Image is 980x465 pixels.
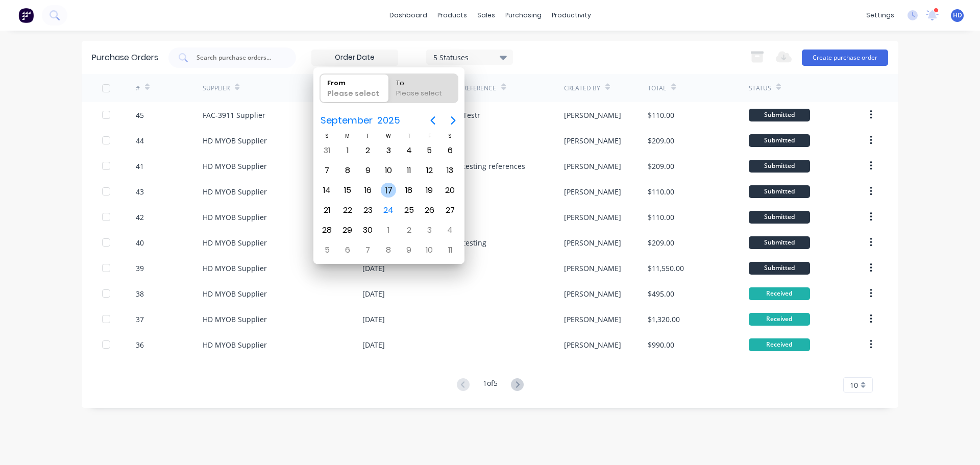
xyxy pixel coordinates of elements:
div: From [323,74,385,88]
div: [DATE] [362,263,385,274]
div: Submitted [749,185,810,198]
div: testing [463,237,486,248]
div: Testr [463,110,480,120]
input: Order Date [312,50,398,65]
div: Sunday, September 7, 2025 [320,163,335,178]
div: Please select [392,88,454,103]
div: Saturday, September 13, 2025 [443,163,458,178]
div: $110.00 [648,110,674,120]
div: Tuesday, September 9, 2025 [360,163,376,178]
div: Friday, September 5, 2025 [422,143,437,158]
div: Thursday, September 18, 2025 [401,183,416,198]
div: Monday, September 29, 2025 [340,223,355,238]
button: Create purchase order [802,50,888,66]
div: Wednesday, October 8, 2025 [381,242,396,258]
div: $209.00 [648,135,674,146]
div: Saturday, October 11, 2025 [443,242,458,258]
div: Supplier [203,84,230,93]
div: Monday, October 6, 2025 [340,242,355,258]
div: M [337,132,358,140]
div: [DATE] [362,288,385,299]
div: Submitted [749,134,810,147]
div: Received [749,287,810,300]
div: HD MYOB Supplier [203,288,267,299]
div: $11,550.00 [648,263,684,274]
div: [DATE] [362,314,385,325]
div: To [392,74,454,88]
div: Thursday, September 11, 2025 [401,163,416,178]
div: Monday, September 15, 2025 [340,183,355,198]
div: FAC-3911 Supplier [203,110,265,120]
div: $209.00 [648,161,674,172]
div: 38 [136,288,144,299]
div: 1 of 5 [483,378,498,393]
div: T [358,132,378,140]
div: 36 [136,339,144,350]
div: purchasing [500,8,547,23]
div: Sunday, August 31, 2025 [320,143,335,158]
div: 43 [136,186,144,197]
div: Tuesday, September 23, 2025 [360,203,376,218]
div: Total [648,84,666,93]
div: Tuesday, September 2, 2025 [360,143,376,158]
div: HD MYOB Supplier [203,186,267,197]
div: Sunday, October 5, 2025 [320,242,335,258]
div: $495.00 [648,288,674,299]
div: [PERSON_NAME] [564,212,621,223]
div: Tuesday, September 30, 2025 [360,223,376,238]
div: Today, Wednesday, September 24, 2025 [381,203,396,218]
div: W [378,132,399,140]
div: 41 [136,161,144,172]
div: HD MYOB Supplier [203,161,267,172]
div: Friday, September 12, 2025 [422,163,437,178]
div: Saturday, September 27, 2025 [443,203,458,218]
div: Thursday, September 4, 2025 [401,143,416,158]
div: Wednesday, September 10, 2025 [381,163,396,178]
span: September [318,111,375,130]
div: productivity [547,8,596,23]
img: Factory [18,8,34,23]
div: [PERSON_NAME] [564,263,621,274]
div: testing references [463,161,525,172]
div: Tuesday, October 7, 2025 [360,242,376,258]
div: $990.00 [648,339,674,350]
span: 2025 [375,111,403,130]
div: Saturday, September 20, 2025 [443,183,458,198]
div: 39 [136,263,144,274]
div: [PERSON_NAME] [564,288,621,299]
div: 40 [136,237,144,248]
div: S [317,132,337,140]
div: Reference [463,84,496,93]
div: [DATE] [362,339,385,350]
div: Friday, September 19, 2025 [422,183,437,198]
div: F [419,132,439,140]
div: Wednesday, September 17, 2025 [381,183,396,198]
div: # [136,84,140,93]
div: Submitted [749,211,810,224]
div: Tuesday, September 16, 2025 [360,183,376,198]
button: Next page [443,110,463,131]
div: 5 Statuses [433,52,506,62]
span: HD [953,11,962,20]
div: Status [749,84,771,93]
div: Wednesday, October 1, 2025 [381,223,396,238]
div: 37 [136,314,144,325]
div: Sunday, September 14, 2025 [320,183,335,198]
div: Monday, September 1, 2025 [340,143,355,158]
div: Submitted [749,236,810,249]
div: Submitted [749,262,810,275]
div: Friday, October 3, 2025 [422,223,437,238]
div: Friday, October 10, 2025 [422,242,437,258]
div: Received [749,338,810,351]
div: Sunday, September 28, 2025 [320,223,335,238]
div: HD MYOB Supplier [203,263,267,274]
div: Received [749,313,810,326]
div: Monday, September 8, 2025 [340,163,355,178]
div: $209.00 [648,237,674,248]
div: S [439,132,460,140]
div: HD MYOB Supplier [203,212,267,223]
div: Thursday, October 2, 2025 [401,223,416,238]
a: dashboard [384,8,432,23]
div: [PERSON_NAME] [564,186,621,197]
button: September2025 [314,111,407,130]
